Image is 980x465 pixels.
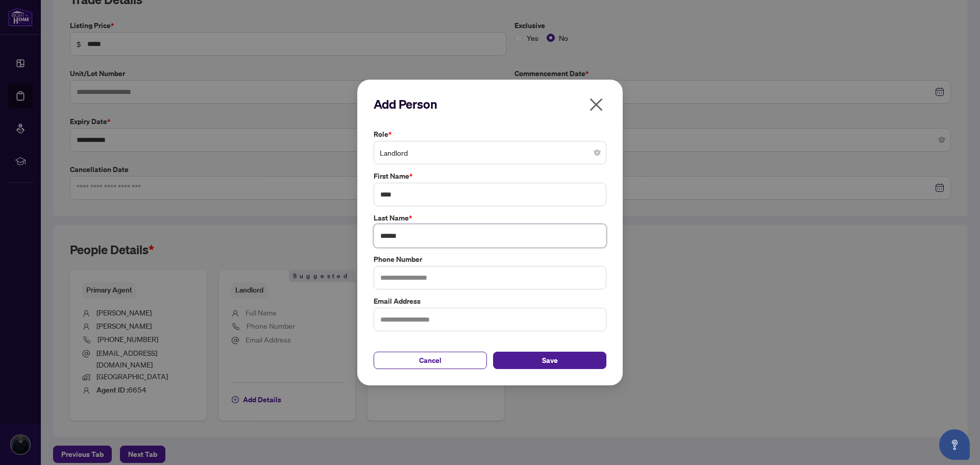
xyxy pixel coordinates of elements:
label: Role [374,129,606,140]
span: close [588,96,604,113]
button: Cancel [374,352,487,369]
span: Landlord [380,143,600,162]
button: Save [493,352,606,369]
span: close-circle [594,150,600,156]
h2: Add Person [374,96,606,112]
label: Email Address [374,296,606,307]
span: Save [542,352,558,369]
label: First Name [374,170,606,182]
label: Phone Number [374,254,606,265]
span: Cancel [419,352,442,369]
button: Open asap [939,429,970,460]
label: Last Name [374,212,606,224]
